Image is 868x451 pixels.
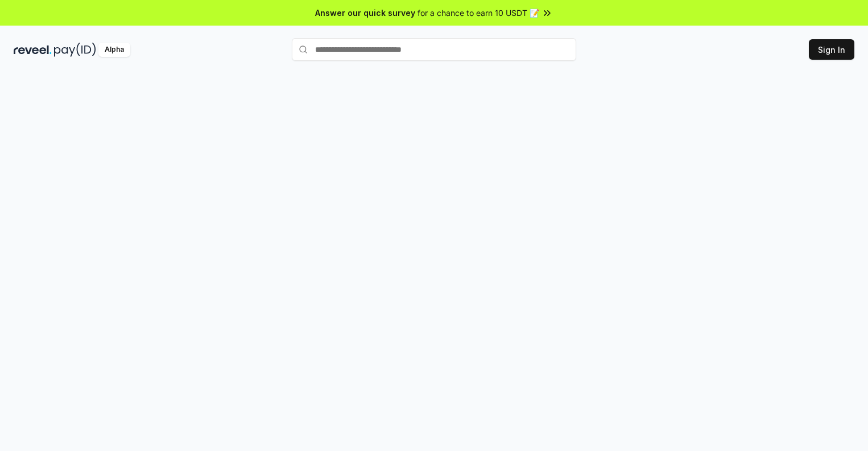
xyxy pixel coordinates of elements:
[98,43,130,57] div: Alpha
[14,43,52,57] img: reveel_dark
[418,7,539,19] span: for a chance to earn 10 USDT 📝
[54,43,96,57] img: pay_id
[315,7,415,19] span: Answer our quick survey
[809,39,854,60] button: Sign In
